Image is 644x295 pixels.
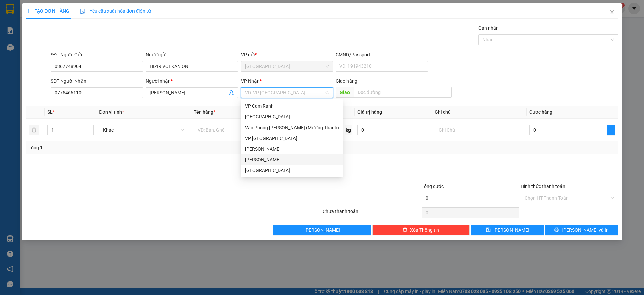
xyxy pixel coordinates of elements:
[51,77,143,85] div: SĐT Người Nhận
[29,125,39,135] button: delete
[99,109,124,115] span: Đơn vị tính
[194,125,283,135] input: VD: Bàn, Ghế
[486,227,491,233] span: save
[245,102,339,110] div: VP Cam Ranh
[273,225,371,235] button: [PERSON_NAME]
[545,225,618,235] button: printer[PERSON_NAME] và In
[402,227,407,233] span: delete
[245,124,339,131] div: Văn Phòng [PERSON_NAME] (Mường Thanh)
[229,90,234,95] span: user-add
[29,144,249,151] div: Tổng: 1
[245,135,339,142] div: VP [GEOGRAPHIC_DATA]
[73,8,89,24] img: logo.jpg
[478,25,499,31] label: Gán nhãn
[47,109,53,115] span: SL
[372,225,470,235] button: deleteXóa Thông tin
[410,226,439,234] span: Xóa Thông tin
[241,133,343,144] div: VP Ninh Hòa
[554,227,559,233] span: printer
[336,87,354,98] span: Giao
[8,8,42,42] img: logo.jpg
[357,125,429,135] input: 0
[245,145,339,153] div: [PERSON_NAME]
[435,125,524,135] input: Ghi Chú
[241,111,343,122] div: Đà Lạt
[529,109,552,115] span: Cước hàng
[8,43,38,75] b: [PERSON_NAME]
[562,226,609,234] span: [PERSON_NAME] và In
[354,87,452,98] input: Dọc đường
[521,184,565,189] label: Hình thức thanh toán
[56,26,92,31] b: [DOMAIN_NAME]
[607,127,615,133] span: plus
[471,225,544,235] button: save[PERSON_NAME]
[43,10,64,53] b: BIÊN NHẬN GỬI HÀNG
[357,109,382,115] span: Giá trị hàng
[103,125,184,135] span: Khác
[609,10,615,15] span: close
[194,109,215,115] span: Tên hàng
[422,184,444,189] span: Tổng cước
[241,165,343,176] div: Nha Trang
[245,113,339,120] div: [GEOGRAPHIC_DATA]
[241,154,343,165] div: Phạm Ngũ Lão
[241,101,343,111] div: VP Cam Ranh
[322,208,421,219] div: Chưa thanh toán
[245,61,329,71] span: Nha Trang
[51,51,143,58] div: SĐT Người Gửi
[336,78,357,84] span: Giao hàng
[336,51,428,58] div: CMND/Passport
[146,77,238,85] div: Người nhận
[80,9,86,14] img: icon
[603,3,622,22] button: Close
[26,8,69,14] span: TẠO ĐƠN HÀNG
[26,9,31,13] span: plus
[245,156,339,163] div: [PERSON_NAME]
[607,125,615,135] button: plus
[56,32,92,40] li: (c) 2017
[241,78,260,84] span: VP Nhận
[432,106,527,119] th: Ghi chú
[304,226,340,234] span: [PERSON_NAME]
[80,8,151,14] span: Yêu cầu xuất hóa đơn điện tử
[241,122,343,133] div: Văn Phòng Trần Phú (Mường Thanh)
[241,51,333,58] div: VP gửi
[493,226,529,234] span: [PERSON_NAME]
[245,167,339,174] div: [GEOGRAPHIC_DATA]
[345,125,352,135] span: kg
[241,144,343,154] div: Lê Hồng Phong
[146,51,238,58] div: Người gửi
